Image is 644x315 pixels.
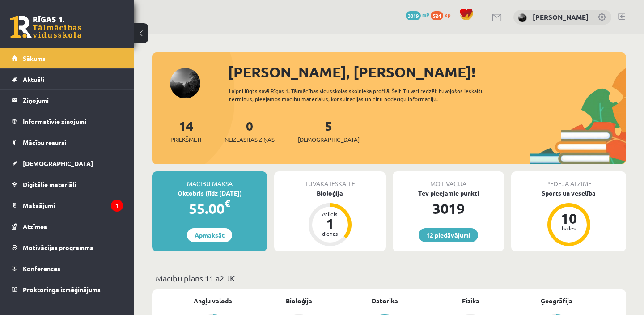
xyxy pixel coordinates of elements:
p: Mācību plāns 11.a2 JK [156,272,623,284]
a: Maksājumi1 [12,195,123,216]
span: Priekšmeti [170,135,201,144]
img: Daniela Ņeupokojeva [518,13,527,22]
span: mP [422,11,429,18]
span: Mācību resursi [23,138,66,146]
a: Digitālie materiāli [12,174,123,195]
a: Rīgas 1. Tālmācības vidusskola [10,16,81,38]
a: [PERSON_NAME] [533,13,589,21]
a: [DEMOGRAPHIC_DATA] [12,153,123,174]
span: Konferences [23,264,60,272]
div: Bioloģija [274,188,386,198]
span: 3019 [406,11,421,20]
a: Aktuāli [12,69,123,89]
a: Datorika [372,296,398,306]
a: Ziņojumi [12,90,123,111]
a: Sports un veselība 10 balles [511,188,626,247]
div: Tuvākā ieskaite [274,171,386,188]
a: 524 xp [431,11,455,18]
div: Tev pieejamie punkti [393,188,504,198]
div: Motivācija [393,171,504,188]
a: Informatīvie ziņojumi [12,111,123,132]
i: 1 [111,200,123,212]
span: Aktuāli [23,75,44,83]
span: Motivācijas programma [23,243,93,251]
div: 3019 [393,198,504,219]
legend: Ziņojumi [23,90,123,111]
legend: Maksājumi [23,195,123,216]
span: xp [445,11,450,18]
div: Sports un veselība [511,188,626,198]
a: Bioloģija [286,296,312,306]
a: Mācību resursi [12,132,123,153]
div: dienas [317,231,343,236]
a: Proktoringa izmēģinājums [12,279,123,300]
div: [PERSON_NAME], [PERSON_NAME]! [228,61,626,83]
span: Atzīmes [23,222,47,230]
a: 0Neizlasītās ziņas [225,118,275,144]
a: Konferences [12,258,123,279]
a: 14Priekšmeti [170,118,201,144]
a: Apmaksāt [187,228,232,242]
span: € [225,197,230,210]
a: Angļu valoda [194,296,232,306]
div: Laipni lūgts savā Rīgas 1. Tālmācības vidusskolas skolnieka profilā. Šeit Tu vari redzēt tuvojošo... [229,87,513,103]
div: 1 [317,217,343,231]
span: Neizlasītās ziņas [225,135,275,144]
span: [DEMOGRAPHIC_DATA] [298,135,360,144]
div: Pēdējā atzīme [511,171,626,188]
div: balles [555,226,582,231]
span: Sākums [23,54,46,62]
span: Proktoringa izmēģinājums [23,285,101,294]
a: 5[DEMOGRAPHIC_DATA] [298,118,360,144]
div: Mācību maksa [152,171,267,188]
div: Atlicis [317,211,343,217]
a: Fizika [462,296,479,306]
span: 524 [431,11,443,20]
span: [DEMOGRAPHIC_DATA] [23,159,93,167]
a: Atzīmes [12,216,123,237]
div: Oktobris (līdz [DATE]) [152,188,267,198]
a: 12 piedāvājumi [419,228,478,242]
a: Motivācijas programma [12,237,123,258]
a: Ģeogrāfija [541,296,572,306]
a: Bioloģija Atlicis 1 dienas [274,188,386,247]
div: 10 [555,211,582,226]
span: Digitālie materiāli [23,180,76,188]
a: 3019 mP [406,11,429,18]
div: 55.00 [152,198,267,219]
a: Sākums [12,48,123,68]
legend: Informatīvie ziņojumi [23,111,123,132]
